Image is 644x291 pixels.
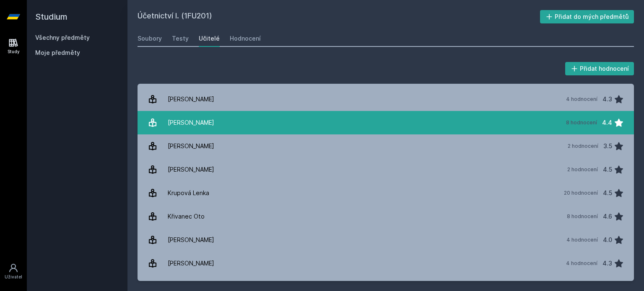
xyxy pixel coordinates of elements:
div: 4.3 [602,91,612,108]
div: [PERSON_NAME] [168,91,214,108]
div: 4.3 [602,255,612,272]
a: Study [2,33,25,59]
a: [PERSON_NAME] 2 hodnocení 3.5 [138,134,634,158]
div: Testy [172,34,189,43]
div: 2 hodnocení [567,166,598,173]
div: [PERSON_NAME] [168,138,214,155]
div: Soubory [138,34,162,43]
a: Hodnocení [230,30,261,47]
div: Krupová Lenka [168,185,209,201]
a: Uživatel [2,259,25,284]
a: Testy [172,30,189,47]
div: 4.0 [603,232,612,248]
span: Moje předměty [35,49,80,57]
div: [PERSON_NAME] [168,232,214,248]
button: Přidat do mých předmětů [540,10,634,23]
div: Hodnocení [230,34,261,43]
a: Soubory [138,30,162,47]
div: 4 hodnocení [566,237,598,243]
div: 20 hodnocení [564,190,598,196]
a: Krupová Lenka 20 hodnocení 4.5 [138,181,634,205]
div: 4 hodnocení [566,260,597,267]
div: Učitelé [199,34,220,43]
div: 2 hodnocení [568,143,598,149]
a: [PERSON_NAME] 2 hodnocení 4.5 [138,158,634,181]
div: [PERSON_NAME] [168,114,214,131]
a: [PERSON_NAME] 8 hodnocení 4.4 [138,111,634,134]
a: [PERSON_NAME] 4 hodnocení 4.0 [138,228,634,252]
h2: Účetnictví I. (1FU201) [138,10,540,23]
div: 8 hodnocení [567,213,598,220]
div: 4.5 [603,185,612,201]
a: Všechny předměty [35,34,90,41]
div: [PERSON_NAME] [168,255,214,272]
a: [PERSON_NAME] 4 hodnocení 4.3 [138,88,634,111]
div: 8 hodnocení [566,119,597,126]
a: Křivanec Oto 8 hodnocení 4.6 [138,205,634,228]
div: 4.6 [603,208,612,225]
button: Přidat hodnocení [565,62,634,75]
div: Study [8,49,20,55]
a: [PERSON_NAME] 4 hodnocení 4.3 [138,252,634,275]
div: 4.5 [603,161,612,178]
div: 3.5 [603,138,612,155]
div: 4 hodnocení [566,96,597,103]
div: Uživatel [5,274,22,280]
div: 4.4 [602,114,612,131]
div: [PERSON_NAME] [168,161,214,178]
div: Křivanec Oto [168,208,205,225]
a: Učitelé [199,30,220,47]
